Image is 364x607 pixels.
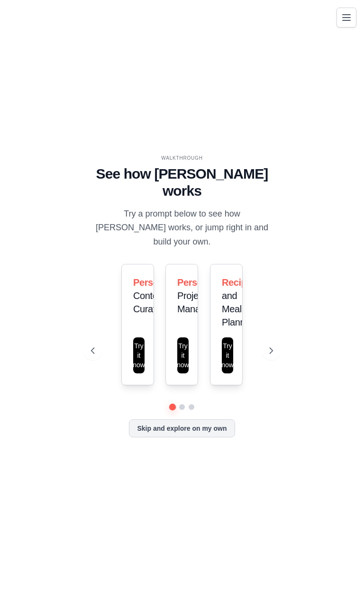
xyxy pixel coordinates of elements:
span: Recipe [222,277,252,288]
span: and Meal Planner [222,290,253,327]
h1: See how [PERSON_NAME] works [91,165,273,199]
span: Project Manager [177,290,213,314]
button: Try it now [222,337,233,373]
p: Try a prompt below to see how [PERSON_NAME] works, or jump right in and build your own. [91,207,273,249]
button: Try it now [133,337,145,373]
div: WALKTHROUGH [91,154,273,162]
span: Personal [177,277,216,288]
span: Personal [133,277,172,288]
button: Toggle navigation [337,8,356,27]
button: Skip and explore on my own [129,419,235,437]
button: Try it now [177,337,189,373]
span: Content Curator [133,290,165,314]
